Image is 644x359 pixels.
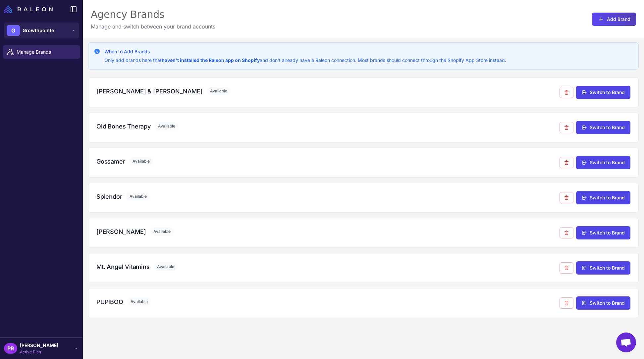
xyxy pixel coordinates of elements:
[23,27,54,34] span: Growthpointe
[154,262,178,271] span: Available
[4,343,17,354] div: PR
[91,23,215,30] p: Manage and switch between your brand accounts
[560,87,573,98] button: Remove from agency
[7,25,20,36] div: G
[576,261,630,275] button: Switch to Brand
[129,157,153,166] span: Available
[576,86,630,99] button: Switch to Brand
[20,342,58,349] span: [PERSON_NAME]
[127,297,151,306] span: Available
[3,45,80,59] a: Manage Brands
[96,87,203,96] h3: [PERSON_NAME] & [PERSON_NAME]
[207,87,231,95] span: Available
[104,57,506,64] p: Only add brands here that and don't already have a Raleon connection. Most brands should connect ...
[576,156,630,169] button: Switch to Brand
[104,48,506,55] h3: When to Add Brands
[4,5,53,13] img: Raleon Logo
[96,227,146,236] h3: [PERSON_NAME]
[17,48,75,56] span: Manage Brands
[576,226,630,239] button: Switch to Brand
[560,122,573,133] button: Remove from agency
[576,191,630,204] button: Switch to Brand
[96,262,150,271] h3: Mt. Angel Vitamins
[150,227,174,236] span: Available
[4,23,79,38] button: GGrowthpointe
[126,192,150,201] span: Available
[96,297,123,306] h3: PUPIBOO
[592,13,636,26] button: Add Brand
[560,192,573,203] button: Remove from agency
[96,157,125,166] h3: Gossamer
[20,349,58,355] span: Active Plan
[162,57,260,63] strong: haven't installed the Raleon app on Shopify
[576,296,630,310] button: Switch to Brand
[155,122,179,130] span: Available
[96,192,122,201] h3: Splendor
[560,157,573,168] button: Remove from agency
[560,262,573,274] button: Remove from agency
[616,333,636,352] div: Open chat
[576,121,630,134] button: Switch to Brand
[91,8,215,21] div: Agency Brands
[560,227,573,238] button: Remove from agency
[4,5,55,13] a: Raleon Logo
[96,122,151,131] h3: Old Bones Therapy
[560,297,573,309] button: Remove from agency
